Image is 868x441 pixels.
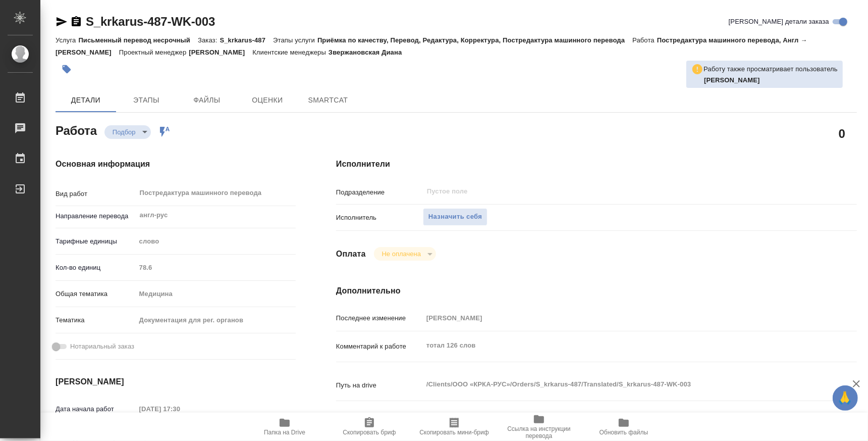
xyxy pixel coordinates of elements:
[70,341,134,352] span: Нотариальный заказ
[220,36,273,44] p: S_krkarus-487
[336,313,423,323] p: Последнее изменение
[327,413,412,441] button: Скопировать бриф
[56,121,97,139] h2: Работа
[426,185,790,198] input: Пустое поле
[336,248,366,260] h4: Оплата
[379,250,424,258] button: Не оплачена
[423,376,813,393] textarea: /Clients/ООО «КРКА-РУС»/Orders/S_krkarus-487/Translated/S_krkarus-487-WK-003
[704,75,838,85] p: Грабко Мария
[56,404,136,414] p: Дата начала работ
[729,17,829,27] span: [PERSON_NAME] детали заказа
[423,311,813,325] input: Пустое поле
[70,16,82,28] button: Скопировать ссылку
[242,413,327,441] button: Папка на Drive
[183,94,231,107] span: Файлы
[56,211,136,221] p: Направление перевода
[497,413,581,441] button: Ссылка на инструкции перевода
[110,128,139,136] button: Подбор
[122,94,171,107] span: Этапы
[336,158,857,170] h4: Исполнители
[104,125,151,139] div: Подбор
[136,312,296,329] div: Документация для рег. органов
[336,380,423,390] p: Путь на drive
[343,429,396,436] span: Скопировать бриф
[86,15,215,28] a: S_krkarus-487-WK-003
[581,413,666,441] button: Обновить файлы
[428,211,482,223] span: Назначить себя
[198,36,220,44] p: Заказ:
[252,48,329,56] p: Клиентские менеджеры
[56,315,136,325] p: Тематика
[56,236,136,247] p: Тарифные единицы
[243,94,292,107] span: Оценки
[78,36,198,44] p: Письменный перевод несрочный
[837,387,854,409] span: 🙏
[317,36,632,44] p: Приёмка по качеству, Перевод, Редактура, Корректура, Постредактура машинного перевода
[62,94,110,107] span: Детали
[423,208,487,226] button: Назначить себя
[56,189,136,199] p: Вид работ
[56,376,296,388] h4: [PERSON_NAME]
[336,213,423,223] p: Исполнитель
[336,285,857,297] h4: Дополнительно
[119,48,189,56] p: Проектный менеджер
[136,285,296,303] div: Медицина
[833,385,858,411] button: 🙏
[839,125,845,142] h2: 0
[136,402,224,416] input: Пустое поле
[374,247,436,261] div: Подбор
[704,76,760,84] b: [PERSON_NAME]
[56,158,296,170] h4: Основная информация
[419,429,489,436] span: Скопировать мини-бриф
[336,187,423,198] p: Подразделение
[189,48,252,56] p: [PERSON_NAME]
[412,413,497,441] button: Скопировать мини-бриф
[503,425,575,439] span: Ссылка на инструкции перевода
[632,36,657,44] p: Работа
[329,48,409,56] p: Звержановская Диана
[56,16,68,28] button: Скопировать ссылку для ЯМессенджера
[336,341,423,352] p: Комментарий к работе
[56,58,78,80] button: Добавить тэг
[136,233,296,250] div: слово
[56,36,78,44] p: Услуга
[264,429,305,436] span: Папка на Drive
[136,260,296,275] input: Пустое поле
[600,429,648,436] span: Обновить файлы
[423,337,813,354] textarea: тотал 126 слов
[56,289,136,299] p: Общая тематика
[703,64,838,74] p: Работу также просматривает пользователь
[273,36,317,44] p: Этапы услуги
[56,263,136,273] p: Кол-во единиц
[304,94,352,107] span: SmartCat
